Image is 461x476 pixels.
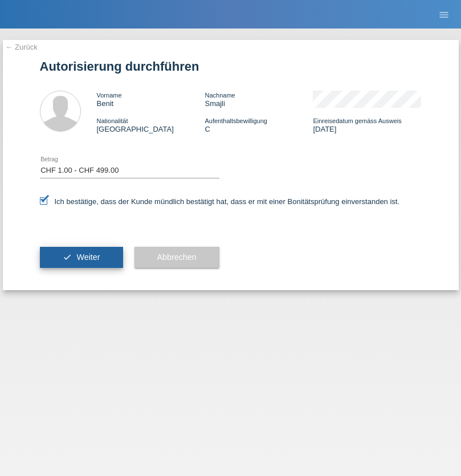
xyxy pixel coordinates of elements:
[6,43,38,51] a: ← Zurück
[205,116,313,133] div: C
[40,247,123,268] button: check Weiter
[97,91,205,108] div: Benit
[433,11,455,18] a: menu
[313,117,401,124] span: Einreisedatum gemäss Ausweis
[134,247,219,268] button: Abbrechen
[97,92,122,99] span: Vorname
[438,9,450,21] i: menu
[40,59,422,74] h1: Autorisierung durchführen
[205,92,235,99] span: Nachname
[205,91,313,108] div: Smajli
[313,116,421,133] div: [DATE]
[97,117,128,124] span: Nationalität
[63,253,72,262] i: check
[97,116,205,133] div: [GEOGRAPHIC_DATA]
[40,197,400,206] label: Ich bestätige, dass der Kunde mündlich bestätigt hat, dass er mit einer Bonitätsprüfung einversta...
[157,253,197,262] span: Abbrechen
[205,117,267,124] span: Aufenthaltsbewilligung
[76,253,100,262] span: Weiter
